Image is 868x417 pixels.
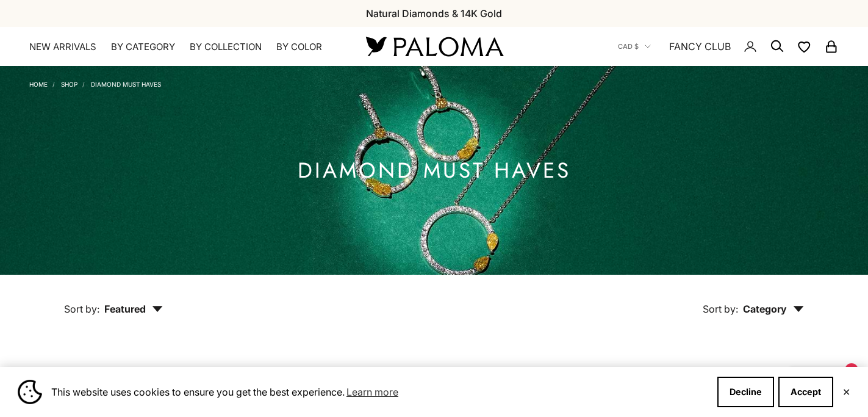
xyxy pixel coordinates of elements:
button: Sort by: Featured [36,275,191,326]
button: CAD $ [618,41,651,52]
nav: Primary navigation [29,41,337,53]
span: Sort by: [64,303,99,315]
nav: Breadcrumb [29,78,161,88]
summary: By Color [276,41,322,53]
summary: By Category [111,41,175,53]
button: Sort by: Category [675,275,832,326]
img: Cookie banner [18,380,42,404]
span: Sort by: [703,303,738,315]
a: Diamond Must Haves [91,81,161,88]
nav: Secondary navigation [618,27,839,66]
span: Category [743,303,804,315]
summary: By Collection [190,41,262,53]
a: Shop [61,81,77,88]
h1: Diamond Must Haves [298,163,571,178]
button: Close [842,388,850,396]
a: Home [29,81,48,88]
button: Decline [717,377,774,407]
span: This website uses cookies to ensure you get the best experience. [51,383,708,401]
p: Natural Diamonds & 14K Gold [366,5,502,21]
a: Learn more [345,383,400,401]
a: NEW ARRIVALS [29,41,96,53]
a: FANCY CLUB [669,38,731,54]
span: Featured [104,303,163,315]
button: Accept [778,377,833,407]
span: CAD $ [618,41,639,52]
